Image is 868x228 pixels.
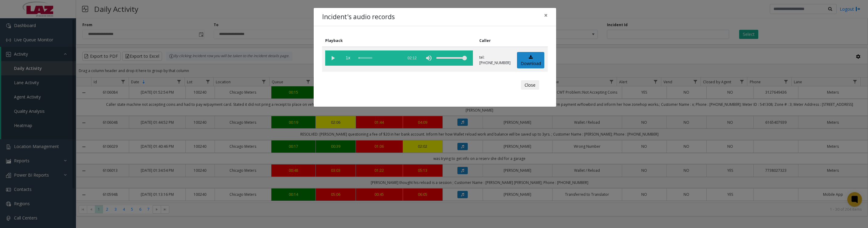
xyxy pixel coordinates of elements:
a: Download [517,52,544,69]
span: × [544,11,548,19]
div: scrub bar [359,50,400,66]
button: Close [521,80,539,90]
h4: Incident's audio records [322,12,395,22]
th: Playback [322,35,476,47]
th: Caller [476,35,514,47]
div: volume level [436,50,467,66]
button: Close [540,8,552,23]
p: tel:[PHONE_NUMBER] [479,55,511,66]
span: playback speed button [340,50,356,66]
